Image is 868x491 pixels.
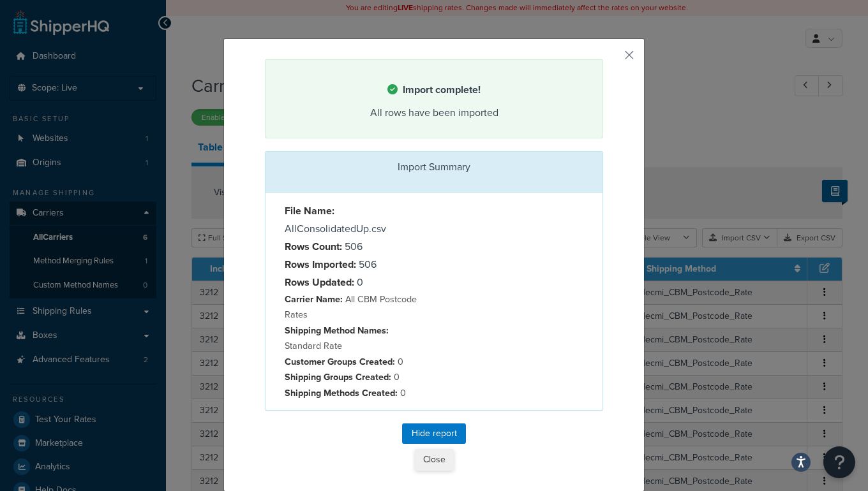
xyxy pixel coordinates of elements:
[285,323,424,354] p: Standard Rate
[281,104,587,122] div: All rows have been imported
[415,449,454,471] button: Close
[285,203,334,218] strong: File Name:
[285,275,354,289] strong: Rows Updated:
[275,202,434,400] div: AllConsolidatedUp.csv 506 506 0
[285,323,389,337] strong: Shipping Method Names:
[285,354,424,369] p: 0
[285,370,391,384] strong: Shipping Groups Created:
[285,385,424,400] p: 0
[285,257,356,272] strong: Rows Imported:
[285,291,424,323] p: All CBM Postcode Rates
[285,239,342,254] strong: Rows Count:
[285,386,398,400] strong: Shipping Methods Created:
[285,369,424,385] p: 0
[285,355,395,369] strong: Customer Groups Created:
[275,161,593,173] h3: Import Summary
[285,292,343,306] strong: Carrier Name:
[402,423,466,444] button: Hide report
[281,82,587,98] h4: Import complete!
